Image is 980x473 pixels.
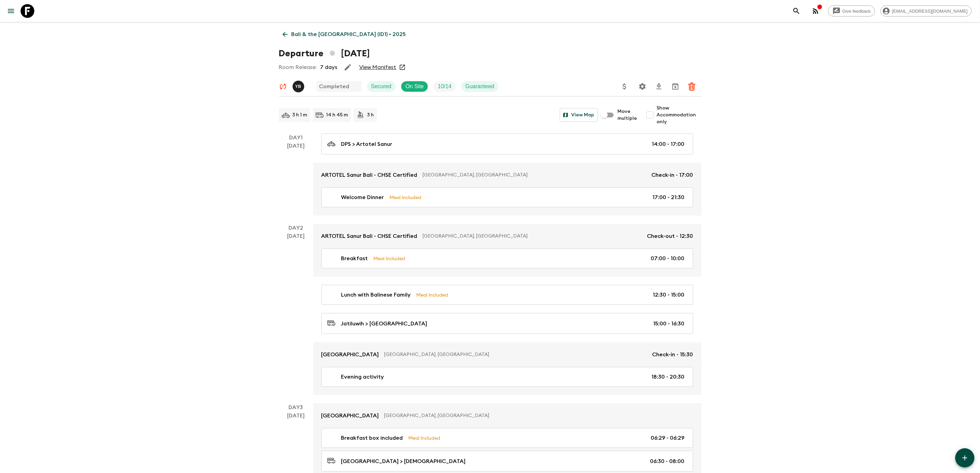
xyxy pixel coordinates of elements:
p: 12:30 - 15:00 [653,291,685,299]
span: Move multiple [618,108,638,122]
p: 3 h 1 m [293,112,307,118]
p: [GEOGRAPHIC_DATA], [GEOGRAPHIC_DATA] [385,351,647,358]
p: Meal Included [409,434,440,442]
p: On Site [405,82,424,91]
button: Update Price, Early Bird Discount and Costs [618,80,631,93]
p: Meal Included [416,291,448,299]
a: Give feedback [828,5,875,16]
p: 10 / 14 [438,82,451,91]
a: Jatiluwih > [GEOGRAPHIC_DATA]15:00 - 16:30 [321,313,693,334]
div: [DATE] [287,142,305,216]
div: Trip Fill [434,81,456,92]
p: ARTOTEL Sanur Bali - CHSE Certified [321,171,417,179]
button: Download CSV [652,80,666,93]
p: Secured [371,82,392,91]
a: ARTOTEL Sanur Bali - CHSE Certified[GEOGRAPHIC_DATA], [GEOGRAPHIC_DATA]Check-out - 12:30 [313,224,701,249]
div: Secured [367,81,396,92]
p: Check-in - 17:00 [652,171,693,179]
p: Jatiluwih > [GEOGRAPHIC_DATA] [341,320,427,328]
button: Unarchive [669,80,682,93]
p: Breakfast box included [341,434,403,442]
a: Welcome DinnerMeal Included17:00 - 21:30 [321,187,693,207]
p: Welcome Dinner [341,193,384,201]
p: 18:30 - 20:30 [652,373,685,381]
span: Yogi Bear (Indra Prayogi) [293,83,306,88]
p: DPS > Artotel Sanur [341,140,392,148]
a: Evening activity18:30 - 20:30 [321,367,693,387]
span: Show Accommodation only [657,105,701,125]
span: Give feedback [839,9,875,14]
p: Day 1 [279,134,313,142]
p: 7 days [320,63,338,71]
p: Check-out - 12:30 [647,232,693,240]
a: Bali & the [GEOGRAPHIC_DATA] (ID1) • 2025 [279,27,410,41]
p: 14:00 - 17:00 [652,140,685,148]
p: Breakfast [341,254,368,263]
p: 3 h [367,112,374,118]
button: Settings [636,80,649,93]
p: [GEOGRAPHIC_DATA] > [DEMOGRAPHIC_DATA] [341,457,466,465]
h1: Departure [DATE] [279,47,370,60]
p: 07:00 - 10:00 [651,254,685,263]
div: On Site [401,81,428,92]
p: Bali & the [GEOGRAPHIC_DATA] (ID1) • 2025 [292,30,406,38]
p: Check-in - 15:30 [652,350,693,359]
span: [EMAIL_ADDRESS][DOMAIN_NAME] [888,9,971,14]
p: [GEOGRAPHIC_DATA], [GEOGRAPHIC_DATA] [423,172,646,178]
div: [DATE] [287,232,305,395]
button: Delete [685,80,699,93]
p: ARTOTEL Sanur Bali - CHSE Certified [321,232,417,240]
p: [GEOGRAPHIC_DATA], [GEOGRAPHIC_DATA] [423,233,642,240]
a: [GEOGRAPHIC_DATA] > [DEMOGRAPHIC_DATA]06:30 - 08:00 [321,451,693,472]
p: Day 3 [279,403,313,412]
p: [GEOGRAPHIC_DATA] [321,412,379,420]
button: View Map [560,108,598,122]
p: Evening activity [341,373,384,381]
p: Lunch with Balinese Family [341,291,411,299]
p: Day 2 [279,224,313,232]
p: Completed [319,82,350,91]
a: View Manifest [359,64,397,71]
p: Guaranteed [465,82,495,91]
a: Breakfast box includedMeal Included06:29 - 06:29 [321,428,693,448]
p: [GEOGRAPHIC_DATA] [321,350,379,359]
button: menu [4,4,18,18]
a: [GEOGRAPHIC_DATA][GEOGRAPHIC_DATA], [GEOGRAPHIC_DATA]Check-in - 15:30 [313,342,701,367]
div: [EMAIL_ADDRESS][DOMAIN_NAME] [881,5,972,16]
button: search adventures [790,4,803,18]
p: 17:00 - 21:30 [653,193,685,201]
a: [GEOGRAPHIC_DATA][GEOGRAPHIC_DATA], [GEOGRAPHIC_DATA] [313,403,701,428]
a: Lunch with Balinese FamilyMeal Included12:30 - 15:00 [321,285,693,305]
p: 06:29 - 06:29 [651,434,685,442]
svg: Unable to sync - Check prices and secured [279,82,287,91]
p: Meal Included [374,255,405,262]
p: [GEOGRAPHIC_DATA], [GEOGRAPHIC_DATA] [385,412,688,419]
p: 14 h 45 m [327,112,348,118]
p: 15:00 - 16:30 [653,320,685,328]
p: Room Release: [279,63,317,71]
a: BreakfastMeal Included07:00 - 10:00 [321,249,693,268]
a: ARTOTEL Sanur Bali - CHSE Certified[GEOGRAPHIC_DATA], [GEOGRAPHIC_DATA]Check-in - 17:00 [313,163,701,187]
p: 06:30 - 08:00 [650,457,685,465]
a: DPS > Artotel Sanur14:00 - 17:00 [321,134,693,154]
p: Meal Included [390,194,422,201]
